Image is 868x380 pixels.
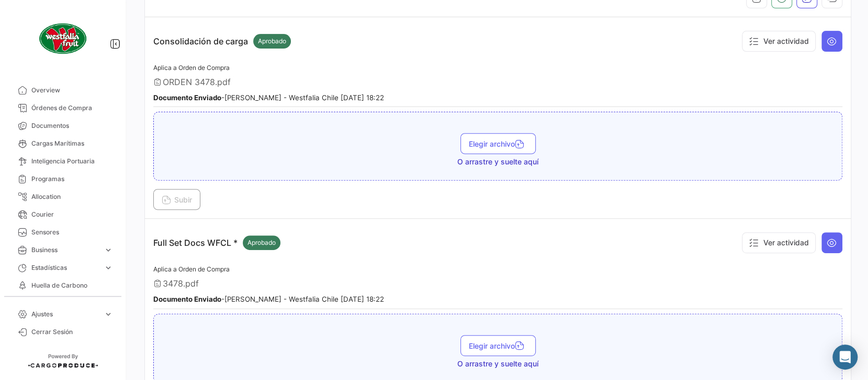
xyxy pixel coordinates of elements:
span: Aplica a Orden de Compra [153,64,230,72]
div: Abrir Intercom Messenger [832,345,858,370]
a: Overview [8,81,117,99]
span: Estadísticas [31,263,99,272]
button: Elegir archivo [460,133,536,154]
span: Elegir archivo [469,341,527,350]
span: Documentos [31,121,113,130]
img: client-50.png [37,13,89,65]
span: expand_more [104,245,113,255]
span: Subir [162,195,192,204]
span: Aplica a Orden de Compra [153,265,230,273]
a: Órdenes de Compra [8,99,117,117]
span: Aprobado [258,37,286,46]
span: O arrastre y suelte aquí [457,359,538,369]
button: Subir [153,189,200,210]
span: Overview [31,86,113,95]
small: - [PERSON_NAME] - Westfalia Chile [DATE] 18:22 [153,93,384,102]
span: Inteligencia Portuaria [31,157,113,166]
button: Ver actividad [742,31,816,52]
span: Aprobado [247,238,276,247]
a: Programas [8,170,117,188]
button: Elegir archivo [460,335,536,356]
span: Cargas Marítimas [31,139,113,148]
a: Inteligencia Portuaria [8,152,117,170]
a: Sensores [8,223,117,241]
b: Documento Enviado [153,93,221,102]
p: Consolidación de carga [153,34,291,49]
span: Huella de Carbono [31,281,113,290]
a: Courier [8,206,117,223]
span: expand_more [104,310,113,319]
button: Ver actividad [742,232,816,253]
span: Sensores [31,228,113,237]
span: O arrastre y suelte aquí [457,157,538,167]
a: Cargas Marítimas [8,135,117,152]
p: Full Set Docs WFCL * [153,235,280,250]
a: Allocation [8,188,117,206]
span: 3478.pdf [163,278,199,289]
span: Business [31,245,99,255]
span: Ajustes [31,310,99,319]
span: Programas [31,174,113,184]
span: expand_more [104,263,113,272]
span: Allocation [31,192,113,201]
span: Cerrar Sesión [31,327,113,337]
a: Documentos [8,117,117,135]
span: ORDEN 3478.pdf [163,77,231,87]
a: Huella de Carbono [8,277,117,294]
small: - [PERSON_NAME] - Westfalia Chile [DATE] 18:22 [153,295,384,303]
span: Órdenes de Compra [31,103,113,113]
b: Documento Enviado [153,295,221,303]
span: Elegir archivo [469,139,527,148]
span: Courier [31,210,113,219]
